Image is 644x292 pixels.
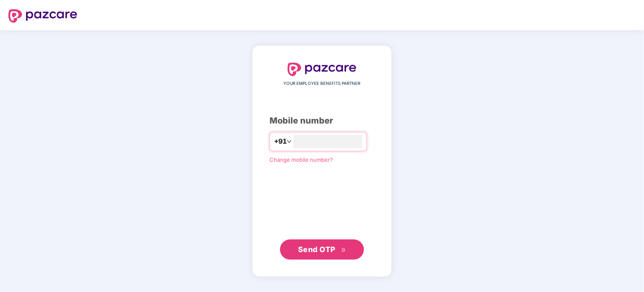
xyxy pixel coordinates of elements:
[287,139,292,144] span: down
[270,156,333,163] a: Change mobile number?
[284,80,361,87] span: YOUR EMPLOYEE BENEFITS PARTNER
[270,114,374,127] div: Mobile number
[341,247,346,253] span: double-right
[274,136,287,147] span: +91
[8,9,77,23] img: logo
[288,63,356,76] img: logo
[280,239,364,260] button: Send OTPdouble-right
[298,245,335,254] span: Send OTP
